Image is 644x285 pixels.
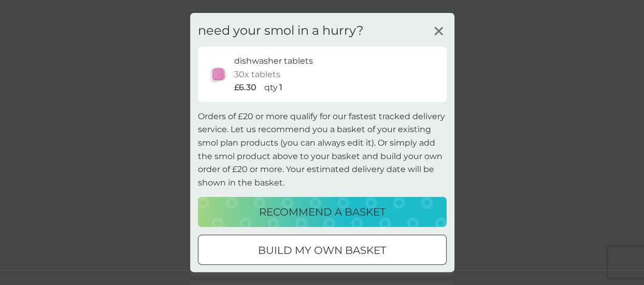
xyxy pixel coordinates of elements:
[234,81,256,94] p: £6.30
[259,204,385,220] p: recommend a basket
[198,110,447,190] p: Orders of £20 or more qualify for our fastest tracked delivery service. Let us recommend you a ba...
[264,81,278,94] p: qty
[198,197,447,227] button: recommend a basket
[258,242,386,259] p: build my own basket
[198,23,364,38] h3: need your smol in a hurry?
[198,235,447,265] button: build my own basket
[234,54,313,68] p: dishwasher tablets
[279,81,282,94] p: 1
[234,68,280,81] p: 30x tablets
